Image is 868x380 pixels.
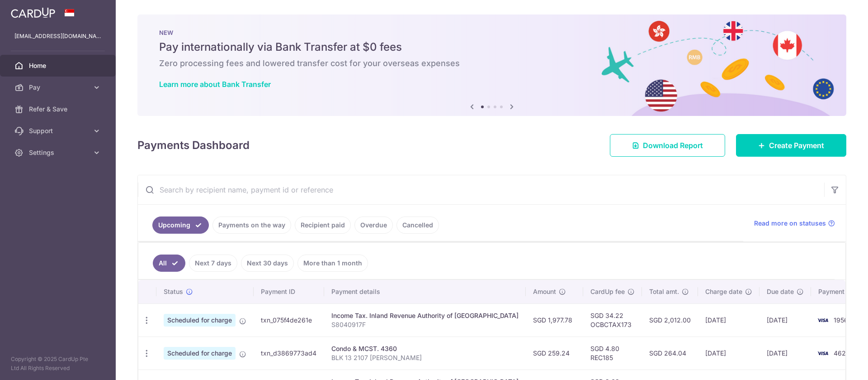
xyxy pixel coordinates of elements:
a: More than 1 month [297,255,368,272]
iframe: Opens a widget where you can find more information [810,353,859,375]
span: Download Report [643,140,703,151]
img: CardUp [11,7,55,18]
a: Payments on the way [212,216,291,234]
a: Upcoming [152,216,209,234]
span: Home [29,61,89,70]
th: Payment details [324,280,526,303]
td: SGD 259.24 [526,337,583,370]
span: 4625 [834,349,849,357]
td: SGD 1,977.78 [526,303,583,337]
span: Status [164,287,183,296]
span: Due date [767,287,794,296]
span: Read more on statuses [754,219,826,228]
span: Charge date [705,287,742,296]
td: [DATE] [759,303,811,337]
a: Recipient paid [295,216,351,234]
p: BLK 13 2107 [PERSON_NAME] [331,353,519,362]
td: [DATE] [698,303,759,337]
span: Amount [533,287,556,296]
span: Support [29,126,89,135]
td: txn_075f4de261e [254,303,324,337]
a: Download Report [610,134,725,157]
p: S8040917F [331,320,519,329]
span: Total amt. [649,287,679,296]
a: All [153,255,185,272]
div: Income Tax. Inland Revenue Authority of [GEOGRAPHIC_DATA] [331,311,519,320]
td: txn_d3869773ad4 [254,337,324,370]
input: Search by recipient name, payment id or reference [138,175,824,204]
a: Learn more about Bank Transfer [159,80,271,89]
th: Payment ID [254,280,324,303]
td: [DATE] [698,337,759,370]
p: NEW [159,29,825,36]
span: Settings [29,148,89,157]
img: Bank transfer banner [137,14,846,116]
span: Scheduled for charge [164,314,236,327]
span: Pay [29,83,89,92]
a: Next 30 days [241,255,294,272]
td: SGD 264.04 [642,337,698,370]
a: Overdue [354,216,393,234]
td: SGD 34.22 OCBCTAX173 [583,303,642,337]
p: [EMAIL_ADDRESS][DOMAIN_NAME] [14,32,101,41]
span: Scheduled for charge [164,347,236,360]
h4: Payments Dashboard [137,137,250,154]
h6: Zero processing fees and lowered transfer cost for your overseas expenses [159,58,825,69]
span: Create Payment [769,140,824,151]
span: CardUp fee [590,287,625,296]
a: Read more on statuses [754,219,835,228]
span: Refer & Save [29,105,89,114]
div: Condo & MCST. 4360 [331,344,519,353]
td: [DATE] [759,337,811,370]
a: Next 7 days [189,255,237,272]
span: 1956 [834,316,848,324]
td: SGD 4.80 REC185 [583,337,642,370]
a: Cancelled [396,216,439,234]
a: Create Payment [736,134,846,157]
img: Bank Card [814,348,832,359]
img: Bank Card [814,315,832,326]
td: SGD 2,012.00 [642,303,698,337]
h5: Pay internationally via Bank Transfer at $0 fees [159,40,825,54]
